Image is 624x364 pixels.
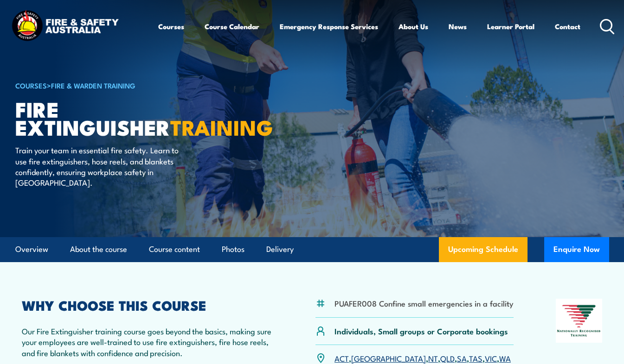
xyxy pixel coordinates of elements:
a: [GEOGRAPHIC_DATA] [351,352,426,364]
button: Enquire Now [544,237,609,262]
a: TAS [469,352,482,364]
p: Train your team in essential fire safety. Learn to use fire extinguishers, hose reels, and blanke... [15,144,185,188]
a: Learner Portal [487,15,534,38]
a: About Us [399,15,428,38]
a: Contact [555,15,580,38]
h2: WHY CHOOSE THIS COURSE [22,299,273,311]
a: Upcoming Schedule [439,237,528,262]
a: Photos [222,237,244,262]
li: PUAFER008 Confine small emergencies in a facility [335,298,514,308]
a: ACT [335,352,349,364]
h1: Fire Extinguisher [15,100,244,136]
a: SA [457,352,467,364]
a: Course content [149,237,200,262]
a: VIC [485,352,497,364]
h6: > [15,80,244,91]
a: COURSES [15,80,47,90]
a: Course Calendar [205,15,259,38]
p: Individuals, Small groups or Corporate bookings [335,326,508,336]
a: Courses [158,15,184,38]
a: NT [428,352,438,364]
a: Emergency Response Services [280,15,378,38]
p: Our Fire Extinguisher training course goes beyond the basics, making sure your employees are well... [22,326,273,358]
a: Delivery [266,237,294,262]
a: About the course [70,237,127,262]
a: Overview [15,237,48,262]
a: News [449,15,467,38]
a: WA [499,352,511,364]
a: Fire & Warden Training [51,80,135,90]
p: , , , , , , , [335,353,511,364]
strong: TRAINING [170,111,273,143]
img: Nationally Recognised Training logo. [556,299,602,343]
a: QLD [440,352,455,364]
